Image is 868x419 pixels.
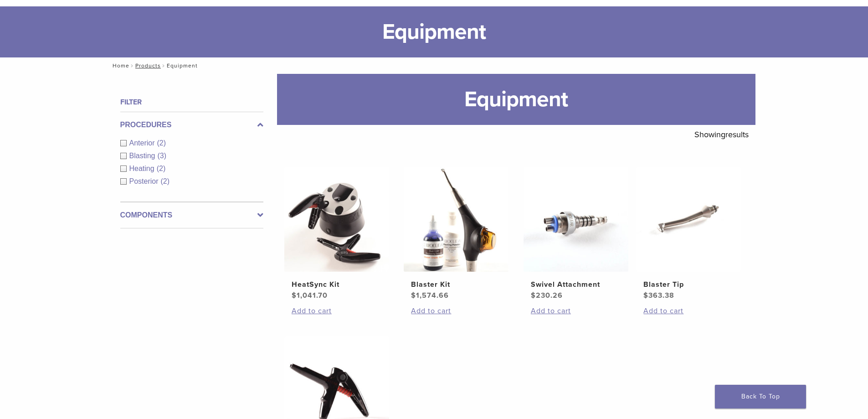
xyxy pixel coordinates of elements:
[411,291,449,300] bdi: 1,574.66
[524,167,628,272] img: Swivel Attachment
[129,139,157,147] span: Anterior
[157,139,166,147] span: (2)
[161,63,167,68] span: /
[531,291,563,300] bdi: 230.26
[129,63,135,68] span: /
[643,279,734,290] h2: Blaster Tip
[292,279,382,290] h2: HeatSync Kit
[120,119,263,130] label: Procedures
[636,167,742,301] a: Blaster TipBlaster Tip $363.38
[636,167,741,272] img: Blaster Tip
[715,385,806,409] a: Back To Top
[135,62,161,69] a: Products
[110,62,129,69] a: Home
[157,165,166,172] span: (2)
[531,305,621,316] a: Add to cart: “Swivel Attachment”
[643,291,648,300] span: $
[523,167,629,301] a: Swivel AttachmentSwivel Attachment $230.26
[129,177,161,185] span: Posterior
[129,165,157,172] span: Heating
[694,125,749,144] p: Showing results
[643,291,674,300] bdi: 363.38
[411,305,501,316] a: Add to cart: “Blaster Kit”
[284,167,389,272] img: HeatSync Kit
[292,291,328,300] bdi: 1,041.70
[106,57,762,74] nav: Equipment
[120,97,263,108] h4: Filter
[129,152,158,160] span: Blasting
[531,279,621,290] h2: Swivel Attachment
[161,177,170,185] span: (2)
[277,74,755,125] h1: Equipment
[531,291,536,300] span: $
[120,210,263,221] label: Components
[643,305,734,316] a: Add to cart: “Blaster Tip”
[404,167,508,272] img: Blaster Kit
[411,279,501,290] h2: Blaster Kit
[292,305,382,316] a: Add to cart: “HeatSync Kit”
[411,291,416,300] span: $
[284,167,390,301] a: HeatSync KitHeatSync Kit $1,041.70
[292,291,297,300] span: $
[403,167,509,301] a: Blaster KitBlaster Kit $1,574.66
[157,152,166,160] span: (3)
